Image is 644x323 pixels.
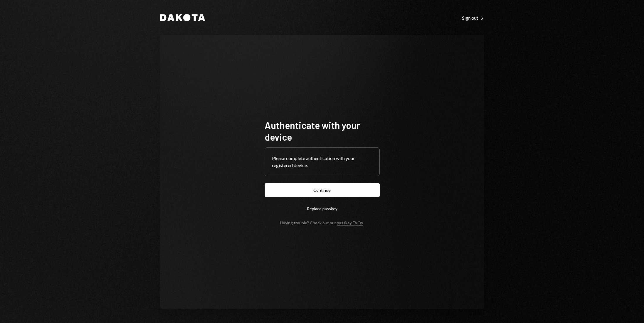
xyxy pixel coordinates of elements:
[462,15,484,21] div: Sign out
[265,183,380,197] button: Continue
[280,220,364,225] div: Having trouble? Check out our .
[265,119,380,143] h1: Authenticate with your device
[337,220,363,226] a: passkey FAQs
[272,155,372,169] div: Please complete authentication with your registered device.
[265,202,380,216] button: Replace passkey
[462,14,484,21] a: Sign out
